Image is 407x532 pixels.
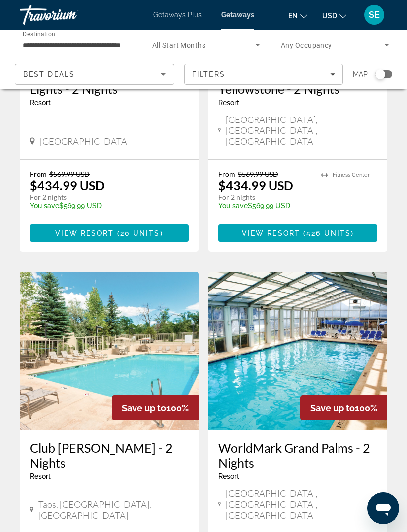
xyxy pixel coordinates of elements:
[38,499,189,521] span: Taos, [GEOGRAPHIC_DATA], [GEOGRAPHIC_DATA]
[288,12,298,20] span: en
[30,99,51,107] span: Resort
[322,12,337,20] span: USD
[208,272,387,430] img: WorldMark Grand Palms - 2 Nights
[184,64,343,85] button: Filters
[369,10,380,20] span: SE
[55,229,114,237] span: View Resort
[23,39,131,51] input: Select destination
[218,193,311,202] p: For 2 nights
[114,229,163,237] span: ( )
[49,170,90,178] span: $569.99 USD
[218,170,235,178] span: From
[310,403,355,413] span: Save up to
[218,224,377,242] button: View Resort(526 units)
[333,172,370,178] span: Fitness Center
[30,178,105,193] p: $434.99 USD
[361,4,387,25] button: User Menu
[218,473,239,480] span: Resort
[30,170,47,178] span: From
[30,440,189,470] a: Club [PERSON_NAME] - 2 Nights
[30,224,189,242] button: View Resort(20 units)
[238,170,278,178] span: $569.99 USD
[120,229,160,237] span: 20 units
[30,473,51,480] span: Resort
[112,395,199,420] div: 100%
[20,272,199,430] img: Club Wyndham Taos - 2 Nights
[218,99,239,107] span: Resort
[122,403,166,413] span: Save up to
[23,68,166,80] mat-select: Sort by
[300,395,387,420] div: 100%
[20,2,119,28] a: Travorium
[30,202,179,210] p: $569.99 USD
[218,202,248,210] span: You save
[30,193,179,202] p: For 2 nights
[226,114,377,147] span: [GEOGRAPHIC_DATA], [GEOGRAPHIC_DATA], [GEOGRAPHIC_DATA]
[218,178,293,193] p: $434.99 USD
[40,136,130,147] span: [GEOGRAPHIC_DATA]
[221,11,254,19] a: Getaways
[30,202,59,210] span: You save
[281,41,332,49] span: Any Occupancy
[218,440,377,470] a: WorldMark Grand Palms - 2 Nights
[288,8,307,23] button: Change language
[322,8,346,23] button: Change currency
[192,70,226,78] span: Filters
[23,70,75,78] span: Best Deals
[367,492,399,524] iframe: Button to launch messaging window
[306,229,351,237] span: 526 units
[153,11,202,19] a: Getaways Plus
[300,229,354,237] span: ( )
[353,67,368,81] span: Map
[152,41,205,49] span: All Start Months
[226,488,377,521] span: [GEOGRAPHIC_DATA], [GEOGRAPHIC_DATA], [GEOGRAPHIC_DATA]
[23,30,55,37] span: Destination
[218,202,311,210] p: $569.99 USD
[242,229,300,237] span: View Resort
